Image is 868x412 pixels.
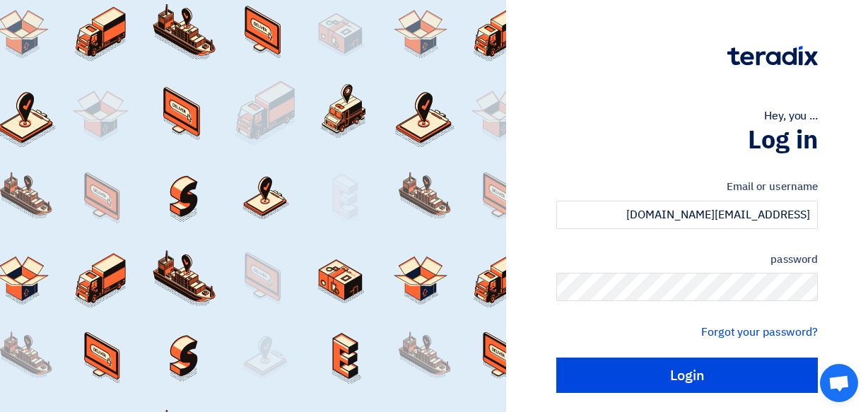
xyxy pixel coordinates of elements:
[556,201,818,229] input: Enter your work email or username...
[764,107,818,124] font: Hey, you ...
[748,121,818,159] font: Log in
[727,179,818,194] font: Email or username
[701,324,818,341] a: Forgot your password?
[727,46,818,66] img: Teradix logo
[556,358,818,393] input: Login
[770,252,818,267] font: password
[820,364,858,402] div: Open chat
